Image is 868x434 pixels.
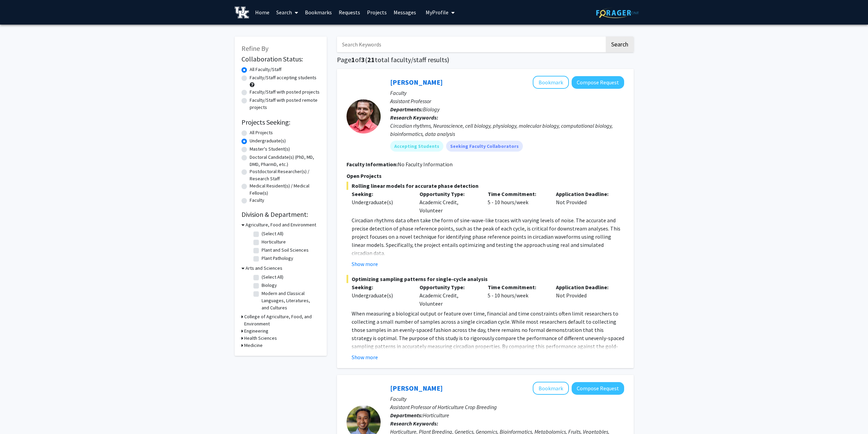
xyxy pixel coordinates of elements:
[262,247,309,254] label: Plant and Soil Sciences
[364,0,390,24] a: Projects
[556,190,614,198] p: Application Deadline:
[241,210,320,219] h2: Division & Department:
[246,265,282,272] h3: Arts and Sciences
[335,0,364,24] a: Requests
[262,255,293,262] label: Plant Pathology
[551,190,619,214] div: Not Provided
[414,283,483,308] div: Academic Credit, Volunteer
[262,230,283,237] label: (Select All)
[250,145,290,153] label: Master's Student(s)
[361,55,365,64] span: 3
[533,382,569,395] button: Add Manoj Sapkota to Bookmarks
[250,66,281,73] label: All Faculty/Staff
[352,291,410,299] div: Undergraduate(s)
[250,129,273,136] label: All Projects
[244,327,268,335] h3: Engineering
[250,197,264,204] label: Faculty
[423,412,449,419] span: Horticulture
[352,353,378,361] button: Show more
[250,97,320,111] label: Faculty/Staff with posted remote projects
[390,384,443,392] a: [PERSON_NAME]
[347,182,624,190] span: Rolling linear models for accurate phase detection
[352,283,410,291] p: Seeking:
[390,420,438,427] b: Research Keywords:
[596,8,639,18] img: ForagerOne Logo
[250,88,320,96] label: Faculty/Staff with posted projects
[572,382,624,395] button: Compose Request to Manoj Sapkota
[398,161,453,168] span: No Faculty Information
[390,412,423,419] b: Departments:
[414,190,483,214] div: Academic Credit, Volunteer
[426,9,448,16] span: My Profile
[250,137,286,144] label: Undergraduate(s)
[390,114,438,121] b: Research Keywords:
[241,44,268,53] span: Refine By
[352,309,624,359] p: When measuring a biological output or feature over time, financial and time constraints often lim...
[390,78,443,86] a: [PERSON_NAME]
[390,106,423,113] b: Departments:
[347,161,398,168] b: Faculty Information:
[262,238,286,246] label: Horticulture
[390,97,624,105] p: Assistant Professor
[244,313,320,327] h3: College of Agriculture, Food, and Environment
[390,395,624,403] p: Faculty
[5,403,29,429] iframe: Chat
[390,0,420,24] a: Messages
[390,122,624,138] div: Circadian rhythms, Neuroscience, cell biology, physiology, molecular biology, computational biolo...
[352,216,624,257] p: Circadian rhythms data often take the form of sine-wave-like traces with varying levels of noise....
[390,89,624,97] p: Faculty
[241,55,320,63] h2: Collaboration Status:
[351,55,355,64] span: 1
[250,182,320,197] label: Medical Resident(s) / Medical Fellow(s)
[420,283,477,291] p: Opportunity Type:
[273,0,301,24] a: Search
[606,37,634,52] button: Search
[235,6,249,18] img: University of Kentucky Logo
[347,172,624,180] p: Open Projects
[337,56,634,64] h1: Page of ( total faculty/staff results)
[250,154,320,168] label: Doctoral Candidate(s) (PhD, MD, DMD, PharmD, etc.)
[390,403,624,411] p: Assistant Professor of Horticulture Crop Breeding
[572,76,624,89] button: Compose Request to Michael Tackenberg
[551,283,619,308] div: Not Provided
[246,221,316,228] h3: Agriculture, Food and Environment
[352,260,378,268] button: Show more
[556,283,614,291] p: Application Deadline:
[352,198,410,206] div: Undergraduate(s)
[337,37,605,52] input: Search Keywords
[250,74,317,81] label: Faculty/Staff accepting students
[488,190,546,198] p: Time Commitment:
[483,190,551,214] div: 5 - 10 hours/week
[244,335,277,342] h3: Health Sciences
[262,282,277,289] label: Biology
[533,76,569,89] button: Add Michael Tackenberg to Bookmarks
[262,290,318,311] label: Modern and Classical Languages, Literatures, and Cultures
[244,342,263,349] h3: Medicine
[367,55,375,64] span: 21
[250,168,320,182] label: Postdoctoral Researcher(s) / Research Staff
[252,0,273,24] a: Home
[352,190,410,198] p: Seeking:
[347,275,624,283] span: Optimizing sampling patterns for single-cycle analysis
[262,274,283,281] label: (Select All)
[420,190,477,198] p: Opportunity Type:
[483,283,551,308] div: 5 - 10 hours/week
[446,141,523,152] mat-chip: Seeking Faculty Collaborators
[488,283,546,291] p: Time Commitment:
[390,141,443,152] mat-chip: Accepting Students
[301,0,335,24] a: Bookmarks
[423,106,440,113] span: Biology
[241,118,320,126] h2: Projects Seeking:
